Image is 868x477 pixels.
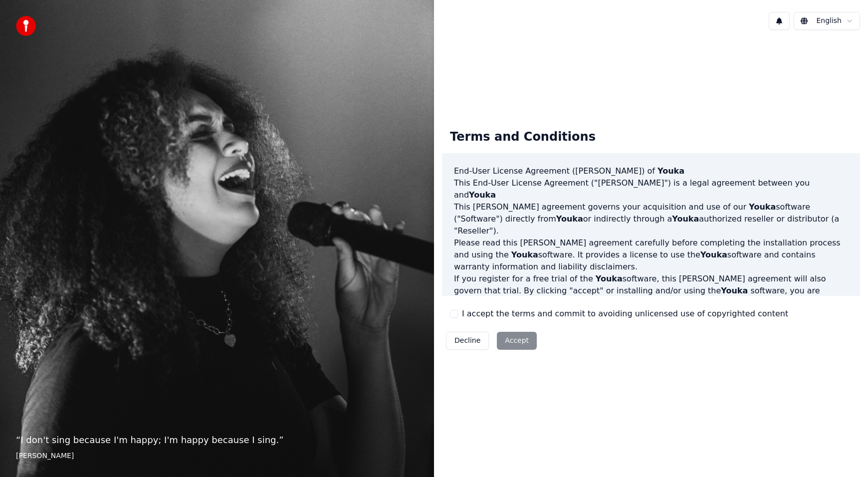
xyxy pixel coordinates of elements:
span: Youka [672,214,699,224]
p: Please read this [PERSON_NAME] agreement carefully before completing the installation process and... [454,237,848,273]
span: Youka [700,250,727,259]
span: Youka [657,166,684,176]
label: I accept the terms and commit to avoiding unlicensed use of copyrighted content [462,308,788,320]
span: Youka [721,286,748,295]
span: Youka [596,274,623,283]
h3: End-User License Agreement ([PERSON_NAME]) of [454,165,848,177]
span: Youka [749,202,776,212]
button: Decline [446,332,489,350]
p: If you register for a free trial of the software, this [PERSON_NAME] agreement will also govern t... [454,273,848,321]
span: Youka [556,214,583,224]
span: Youka [469,190,496,200]
p: “ I don't sing because I'm happy; I'm happy because I sing. ” [16,433,418,447]
p: This [PERSON_NAME] agreement governs your acquisition and use of our software ("Software") direct... [454,201,848,237]
div: Terms and Conditions [442,121,604,153]
footer: [PERSON_NAME] [16,451,418,461]
span: Youka [511,250,538,259]
p: This End-User License Agreement ("[PERSON_NAME]") is a legal agreement between you and [454,177,848,201]
img: youka [16,16,36,36]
